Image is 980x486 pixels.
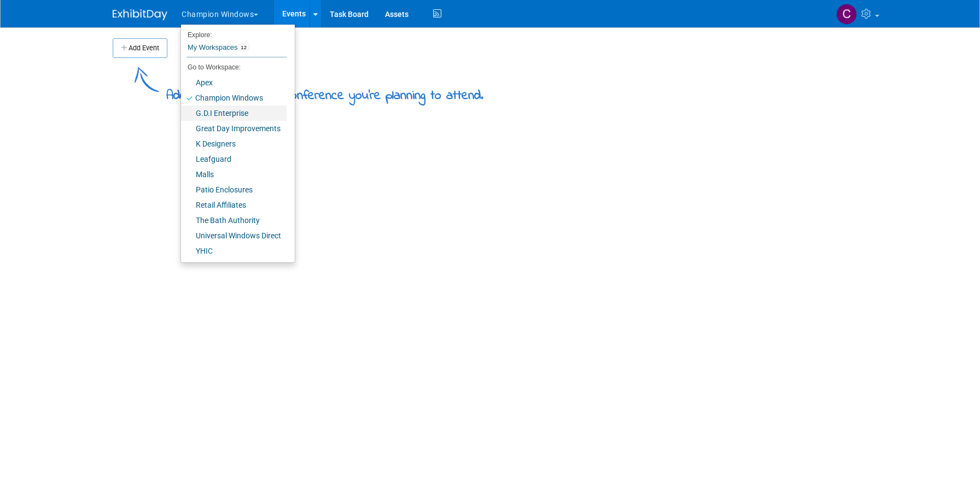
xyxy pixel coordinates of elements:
a: Leafguard [181,151,287,167]
a: My Workspaces12 [186,38,287,57]
a: Champion Windows [181,90,287,106]
li: Go to Workspace: [181,60,287,74]
a: K Designers [181,136,287,151]
div: Add a trade show or conference you're planning to attend. [166,79,483,106]
a: YHIC [181,243,287,259]
a: Retail Affiliates [181,197,287,213]
a: Universal Windows Direct [181,228,287,243]
a: Apex [181,75,287,90]
li: Explore: [181,28,287,38]
a: The Bath Authority [181,213,287,228]
img: ExhibitDay [113,9,167,20]
button: Add Event [113,38,167,58]
span: 12 [237,43,250,52]
a: Malls [181,167,287,182]
a: Great Day Improvements [181,121,287,136]
img: Clayton Stackpole [836,4,857,25]
a: G.D.I Enterprise [181,106,287,121]
a: Patio Enclosures [181,182,287,197]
